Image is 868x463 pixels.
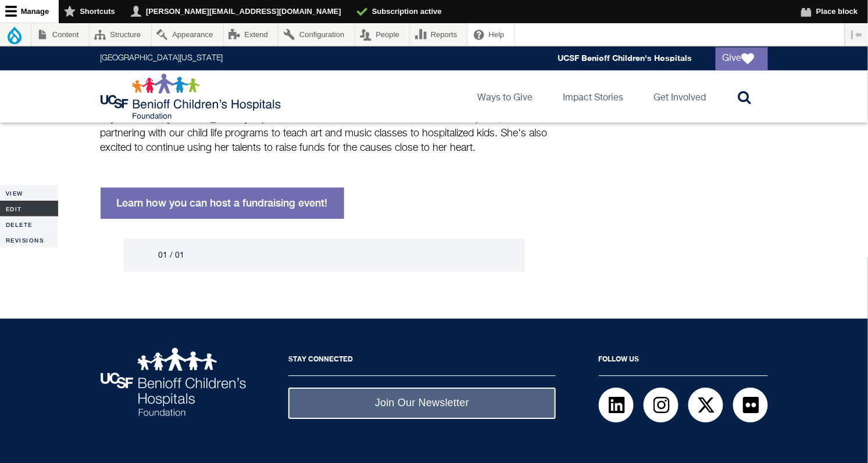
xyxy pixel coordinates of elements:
[101,55,223,63] a: [GEOGRAPHIC_DATA][US_STATE]
[469,70,542,122] a: Ways to Give
[159,251,185,259] span: 01 / 01
[278,23,354,46] a: Configuration
[101,73,284,120] img: Logo for UCSF Benioff Children's Hospitals Foundation
[101,348,246,415] img: UCSF Benioff Children's Hospitals
[101,97,548,170] p: Next up for [PERSON_NAME]? “One of her goals is to cure [MEDICAL_DATA]!” [PERSON_NAME] says. But ...
[468,23,515,46] a: Help
[645,70,716,122] a: Get Involved
[355,23,410,46] a: People
[31,23,89,46] a: Content
[224,23,278,46] a: Extend
[152,23,223,46] a: Appearance
[101,187,344,219] a: Learn how you can host a fundraising event!
[410,23,467,46] a: Reports
[288,388,556,418] a: Join Our Newsletter
[845,23,868,46] button: Vertical orientation
[90,23,151,46] a: Structure
[288,348,556,376] h2: Stay Connected
[558,53,692,63] a: UCSF Benioff Children's Hospitals
[716,47,768,70] a: Give
[554,70,633,122] a: Impact Stories
[599,348,768,376] h2: Follow Us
